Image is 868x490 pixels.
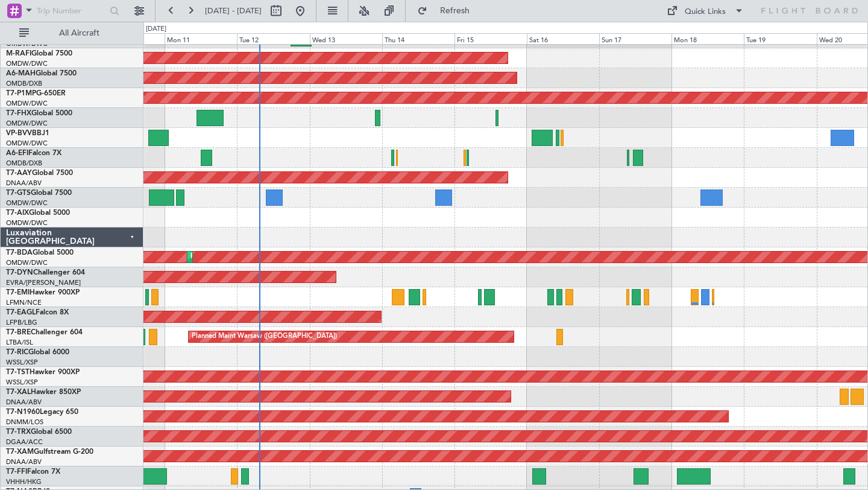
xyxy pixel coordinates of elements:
[6,199,48,208] a: OMDW/DWC
[685,6,726,18] div: Quick Links
[6,389,31,396] span: T7-XAL
[6,378,38,387] a: WSSL/XSP
[6,59,48,68] a: OMDW/DWC
[6,289,30,296] span: T7-EMI
[6,477,42,486] a: VHHH/HKG
[6,119,48,128] a: OMDW/DWC
[6,150,61,157] a: A6-EFIFalcon 7X
[6,437,43,447] a: DGAA/ACC
[6,170,73,177] a: T7-AAYGlobal 7500
[6,278,81,287] a: EVRA/[PERSON_NAME]
[6,170,32,177] span: T7-AAY
[6,159,42,168] a: OMDB/DXB
[6,448,93,456] a: T7-XAMGulfstream G-200
[6,139,48,148] a: OMDW/DWC
[6,457,42,466] a: DNAA/ABV
[6,99,48,108] a: OMDW/DWC
[6,309,69,316] a: T7-EAGLFalcon 8X
[6,468,27,476] span: T7-FFI
[6,249,74,256] a: T7-BDAGlobal 5000
[192,328,337,346] div: Planned Maint Warsaw ([GEOGRAPHIC_DATA])
[6,428,31,436] span: T7-TRX
[454,33,527,44] div: Fri 15
[6,448,34,456] span: T7-XAM
[412,1,484,21] button: Refresh
[6,289,80,296] a: T7-EMIHawker 900XP
[6,110,72,117] a: T7-FHXGlobal 5000
[599,33,671,44] div: Sun 17
[6,110,31,117] span: T7-FHX
[382,33,454,44] div: Thu 14
[6,428,72,436] a: T7-TRXGlobal 6500
[13,24,131,43] button: All Aircraft
[6,258,48,267] a: OMDW/DWC
[744,33,816,44] div: Tue 19
[6,50,31,57] span: M-RAFI
[190,248,309,266] div: Planned Maint Dubai (Al Maktoum Intl)
[6,70,77,77] a: A6-MAHGlobal 7500
[6,369,30,376] span: T7-TST
[6,338,33,347] a: LTBA/ISL
[6,349,28,356] span: T7-RIC
[6,329,31,336] span: T7-BRE
[6,398,42,407] a: DNAA/ABV
[6,389,81,396] a: T7-XALHawker 850XP
[6,70,36,77] span: A6-MAH
[205,5,262,16] span: [DATE] - [DATE]
[6,179,42,188] a: DNAA/ABV
[6,369,80,376] a: T7-TSTHawker 900XP
[6,209,29,217] span: T7-AIX
[146,24,166,34] div: [DATE]
[6,318,37,327] a: LFPB/LBG
[6,418,43,427] a: DNMM/LOS
[6,79,42,88] a: OMDB/DXB
[6,189,72,197] a: T7-GTSGlobal 7500
[6,409,40,416] span: T7-N1960
[6,218,48,227] a: OMDW/DWC
[6,309,36,316] span: T7-EAGL
[430,7,480,15] span: Refresh
[6,130,49,137] a: VP-BVVBBJ1
[6,468,60,476] a: T7-FFIFalcon 7X
[6,50,72,57] a: M-RAFIGlobal 7500
[6,329,83,336] a: T7-BREChallenger 604
[165,33,237,44] div: Mon 11
[310,33,382,44] div: Wed 13
[6,130,32,137] span: VP-BVV
[6,209,70,217] a: T7-AIXGlobal 5000
[661,1,750,21] button: Quick Links
[6,409,78,416] a: T7-N1960Legacy 650
[6,298,42,307] a: LFMN/NCE
[6,269,33,276] span: T7-DYN
[6,249,33,256] span: T7-BDA
[6,90,66,97] a: T7-P1MPG-650ER
[6,349,69,356] a: T7-RICGlobal 6000
[671,33,744,44] div: Mon 18
[237,33,309,44] div: Tue 12
[6,90,36,97] span: T7-P1MP
[6,189,31,197] span: T7-GTS
[31,29,127,37] span: All Aircraft
[6,269,85,276] a: T7-DYNChallenger 604
[527,33,599,44] div: Sat 16
[37,2,106,20] input: Trip Number
[6,358,38,367] a: WSSL/XSP
[6,150,28,157] span: A6-EFI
